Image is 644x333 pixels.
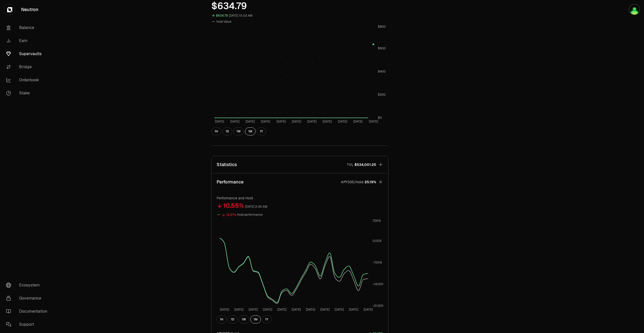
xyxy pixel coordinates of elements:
[2,279,54,292] a: Ecosystem
[257,127,266,135] button: 1Y
[2,318,54,331] a: Support
[629,4,640,15] img: portefeuilleterra
[341,179,364,184] p: APY30D/hold
[338,120,347,124] tspan: [DATE]
[216,20,231,24] span: Hold Value
[277,308,287,312] tspan: [DATE]
[354,162,376,167] span: $534,001.25
[292,120,301,124] tspan: [DATE]
[2,21,54,34] a: Balance
[373,219,381,223] tspan: 7.00%
[211,127,221,135] button: 1H
[217,178,244,186] p: Performance
[373,239,382,243] tspan: 0.00%
[215,120,224,124] tspan: [DATE]
[323,120,332,124] tspan: [DATE]
[245,127,256,135] button: 1M
[2,305,54,318] a: Documentation
[237,212,263,218] div: Hold performance
[212,173,388,191] button: PerformanceAPY30D/hold25.19%
[378,46,386,50] tspan: $600
[320,308,330,312] tspan: [DATE]
[217,161,237,168] p: Statistics
[2,34,54,47] a: Earn
[226,212,236,218] div: 12.21%
[216,13,228,19] div: $634.79
[212,156,388,173] button: StatisticsTVL$534,001.25
[2,292,54,305] a: Governance
[234,308,244,312] tspan: [DATE]
[223,202,244,210] div: 10.55%
[373,282,384,286] tspan: -14.00%
[373,261,382,265] tspan: -7.00%
[2,73,54,87] a: Orderbook
[262,315,271,323] button: 1Y
[230,120,239,124] tspan: [DATE]
[378,25,386,29] tspan: $800
[217,315,227,323] button: 1H
[276,120,286,124] tspan: [DATE]
[365,179,376,184] span: 25.19%
[211,1,388,11] div: $634.79
[2,87,54,100] a: Stake
[347,162,353,167] p: TVL
[378,69,386,73] tspan: $400
[263,308,272,312] tspan: [DATE]
[373,304,384,308] tspan: -21.00%
[245,204,267,210] div: [DATE] 2:00 AM
[249,308,258,312] tspan: [DATE]
[335,308,344,312] tspan: [DATE]
[217,196,383,201] p: Performance and Hold
[220,308,229,312] tspan: [DATE]
[292,308,301,312] tspan: [DATE]
[246,120,255,124] tspan: [DATE]
[378,93,386,97] tspan: $200
[369,120,378,124] tspan: [DATE]
[364,308,373,312] tspan: [DATE]
[307,120,316,124] tspan: [DATE]
[353,120,363,124] tspan: [DATE]
[2,60,54,73] a: Bridge
[378,116,382,120] tspan: $0
[229,13,253,19] div: [DATE] 10:02 AM
[349,308,358,312] tspan: [DATE]
[222,127,232,135] button: 1D
[2,47,54,60] a: Supervaults
[233,127,244,135] button: 1W
[228,315,237,323] button: 1D
[306,308,315,312] tspan: [DATE]
[250,315,261,323] button: 1M
[261,120,270,124] tspan: [DATE]
[238,315,249,323] button: 1W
